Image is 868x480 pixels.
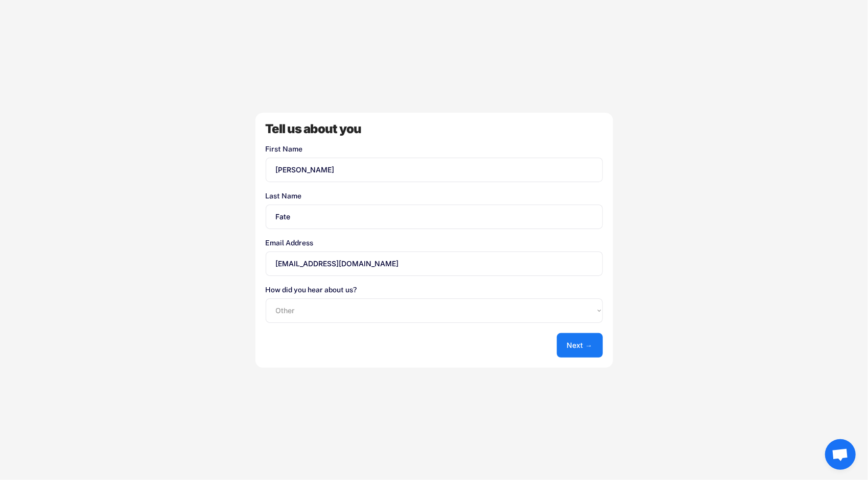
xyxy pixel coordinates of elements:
input: Your email address [266,251,603,276]
div: Open chat [825,439,856,470]
div: Last Name [266,192,603,199]
div: How did you hear about us? [266,286,603,293]
button: Next → [557,333,603,358]
div: First Name [266,145,603,153]
div: Tell us about you [266,123,603,135]
div: Email Address [266,239,603,246]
